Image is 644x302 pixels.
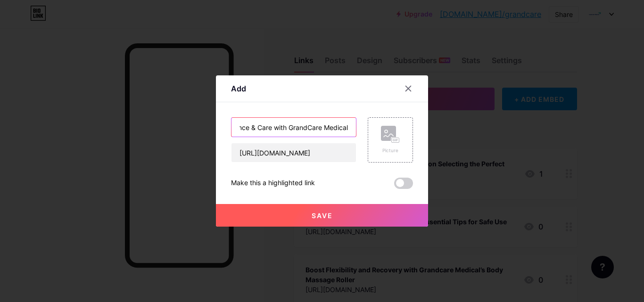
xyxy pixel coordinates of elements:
input: Title [231,118,356,137]
div: Make this a highlighted link [231,178,315,189]
div: Picture [381,147,400,154]
span: Save [312,212,333,220]
div: Add [231,83,246,94]
input: URL [231,143,356,162]
button: Save [216,204,428,227]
